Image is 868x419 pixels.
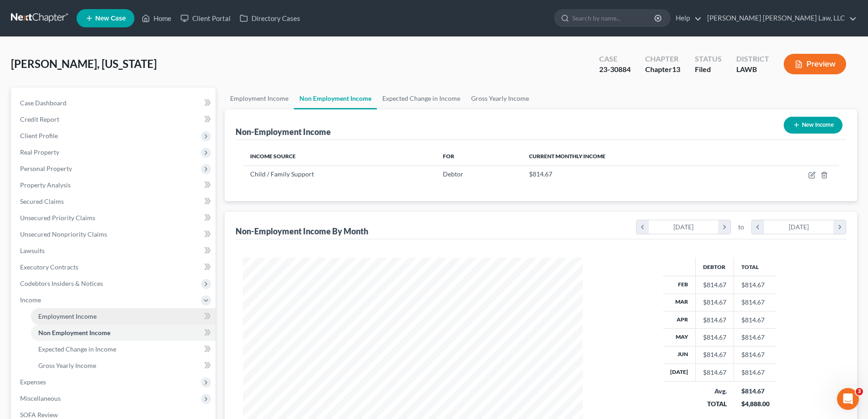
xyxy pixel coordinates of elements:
[250,153,296,160] span: Income Source
[703,10,857,26] a: [PERSON_NAME] [PERSON_NAME] Law, LLC
[38,312,97,320] span: Employment Income
[20,378,46,386] span: Expenses
[377,88,466,109] a: Expected Change in Income
[734,276,777,294] td: $814.67
[38,345,116,353] span: Expected Change in Income
[13,193,216,210] a: Secured Claims
[38,329,110,336] span: Non Employment Income
[703,387,727,396] div: Avg.
[529,153,606,160] span: Current Monthly Income
[784,117,842,134] button: New Income
[837,388,859,410] iframe: Intercom live chat
[718,220,730,234] i: chevron_right
[764,220,834,234] div: [DATE]
[20,263,78,271] span: Executory Contracts
[236,126,331,137] div: Non-Employment Income
[663,276,696,294] th: Feb
[645,64,680,75] div: Chapter
[20,181,71,189] span: Property Analysis
[695,54,722,64] div: Status
[13,226,216,243] a: Unsecured Nonpriority Claims
[663,311,696,328] th: Apr
[294,88,377,109] a: Non Employment Income
[741,399,770,409] div: $4,888.00
[20,165,72,172] span: Personal Property
[671,10,702,26] a: Help
[235,10,305,26] a: Directory Cases
[20,411,58,419] span: SOFA Review
[637,220,649,234] i: chevron_left
[736,64,769,75] div: LAWB
[663,329,696,346] th: May
[663,294,696,311] th: Mar
[20,197,64,205] span: Secured Claims
[13,210,216,226] a: Unsecured Priority Claims
[137,10,176,26] a: Home
[225,88,294,109] a: Employment Income
[703,333,726,342] div: $814.67
[13,111,216,128] a: Credit Report
[20,115,59,123] span: Credit Report
[20,296,41,304] span: Income
[20,279,103,287] span: Codebtors Insiders & Notices
[672,65,680,73] span: 13
[13,177,216,193] a: Property Analysis
[31,308,216,325] a: Employment Income
[741,387,770,396] div: $814.67
[599,54,631,64] div: Case
[20,214,95,222] span: Unsecured Priority Claims
[663,364,696,381] th: [DATE]
[738,222,744,232] span: to
[734,329,777,346] td: $814.67
[736,54,769,64] div: District
[38,362,96,369] span: Gross Yearly Income
[20,132,58,140] span: Client Profile
[250,170,314,178] span: Child / Family Support
[31,325,216,341] a: Non Employment Income
[649,220,719,234] div: [DATE]
[752,220,764,234] i: chevron_left
[696,258,734,276] th: Debtor
[443,153,454,160] span: For
[466,88,534,109] a: Gross Yearly Income
[784,54,846,74] button: Preview
[176,10,235,26] a: Client Portal
[695,64,722,75] div: Filed
[703,280,726,290] div: $814.67
[734,346,777,363] td: $814.67
[833,220,846,234] i: chevron_right
[13,259,216,275] a: Executory Contracts
[13,95,216,111] a: Case Dashboard
[13,243,216,259] a: Lawsuits
[734,311,777,328] td: $814.67
[31,357,216,374] a: Gross Yearly Income
[856,388,863,395] span: 3
[663,346,696,363] th: Jun
[703,316,726,325] div: $814.67
[20,230,107,238] span: Unsecured Nonpriority Claims
[599,64,631,75] div: 23-30884
[529,170,552,178] span: $814.67
[443,170,463,178] span: Debtor
[703,399,727,409] div: TOTAL
[645,54,680,64] div: Chapter
[20,394,61,402] span: Miscellaneous
[236,226,368,237] div: Non-Employment Income By Month
[734,294,777,311] td: $814.67
[734,258,777,276] th: Total
[11,57,157,70] span: [PERSON_NAME], [US_STATE]
[703,368,726,377] div: $814.67
[20,99,67,107] span: Case Dashboard
[95,15,126,22] span: New Case
[572,10,656,26] input: Search by name...
[734,364,777,381] td: $814.67
[703,350,726,359] div: $814.67
[703,298,726,307] div: $814.67
[20,247,45,254] span: Lawsuits
[31,341,216,357] a: Expected Change in Income
[20,148,59,156] span: Real Property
